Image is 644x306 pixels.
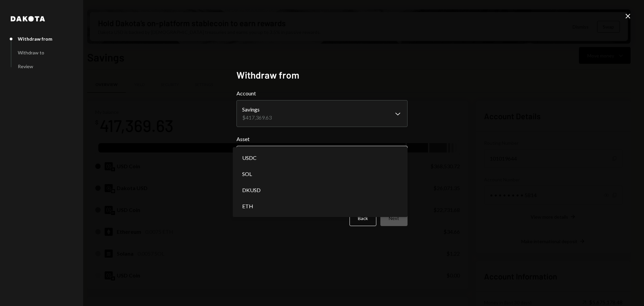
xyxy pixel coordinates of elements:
span: SOL [242,170,252,178]
span: DKUSD [242,186,261,194]
span: USDC [242,154,257,162]
div: Withdraw from [18,36,52,42]
span: ETH [242,202,253,210]
button: Asset [236,146,408,165]
button: Back [350,210,376,226]
button: Account [236,100,408,127]
div: Review [18,63,33,69]
div: Withdraw to [18,50,44,55]
h2: Withdraw from [236,69,408,82]
label: Account [236,89,408,97]
label: Asset [236,135,408,143]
